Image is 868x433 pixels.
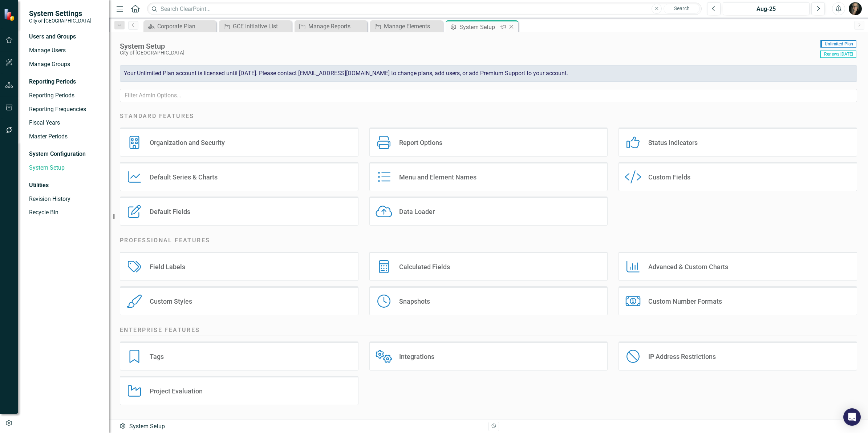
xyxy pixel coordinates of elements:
div: Custom Number Formats [648,297,722,305]
a: Manage Reports [296,22,365,31]
div: Custom Styles [150,297,192,305]
input: Filter Admin Options... [120,89,857,102]
div: System Setup [120,42,816,50]
input: Search ClearPoint... [147,3,702,15]
a: System Setup [29,164,102,172]
h2: Standard Features [120,112,857,122]
div: System Setup [119,422,483,431]
div: Status Indicators [648,138,698,147]
div: Users and Groups [29,33,102,41]
button: Search [664,4,700,14]
div: Utilities [29,181,102,190]
div: Tags [150,352,164,361]
div: Corporate Plan [157,22,214,31]
div: Advanced & Custom Charts [648,263,728,271]
button: Aug-25 [723,2,810,15]
a: Corporate Plan [145,22,214,31]
a: Revision History [29,195,102,203]
div: Project Evaluation [150,387,203,395]
div: GCE Initiative List [233,22,290,31]
a: Manage Users [29,46,102,55]
div: System Configuration [29,150,102,158]
div: Calculated Fields [399,263,450,271]
span: Renews [DATE] [820,50,856,58]
a: Reporting Frequencies [29,105,102,114]
img: ClearPoint Strategy [4,8,16,21]
a: Manage Elements [372,22,441,31]
div: Manage Reports [308,22,365,31]
div: Report Options [399,138,442,147]
h2: Enterprise Features [120,326,857,336]
div: Snapshots [399,297,430,305]
div: Your Unlimited Plan account is licensed until [DATE]. Please contact [EMAIL_ADDRESS][DOMAIN_NAME]... [120,65,857,82]
div: Manage Elements [384,22,441,31]
small: City of [GEOGRAPHIC_DATA] [29,18,92,24]
a: Reporting Periods [29,92,102,100]
div: System Setup [459,23,498,32]
img: Natalie Kovach [849,2,862,15]
div: Data Loader [399,207,435,216]
a: Recycle Bin [29,209,102,217]
span: Unlimited Plan [820,40,856,48]
div: Custom Fields [648,173,690,181]
div: Menu and Element Names [399,173,476,181]
h2: Professional Features [120,236,857,246]
div: Aug-25 [725,5,807,13]
a: Manage Groups [29,60,102,69]
span: Search [674,5,690,11]
span: System Settings [29,9,92,18]
a: Master Periods [29,133,102,141]
div: Field Labels [150,263,185,271]
div: Integrations [399,352,434,361]
div: City of [GEOGRAPHIC_DATA] [120,50,816,56]
div: Default Series & Charts [150,173,218,181]
div: Organization and Security [150,138,225,147]
div: Open Intercom Messenger [843,408,861,426]
a: Fiscal Years [29,119,102,127]
div: Default Fields [150,207,190,216]
div: IP Address Restrictions [648,352,716,361]
a: GCE Initiative List [221,22,290,31]
div: Reporting Periods [29,78,102,86]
